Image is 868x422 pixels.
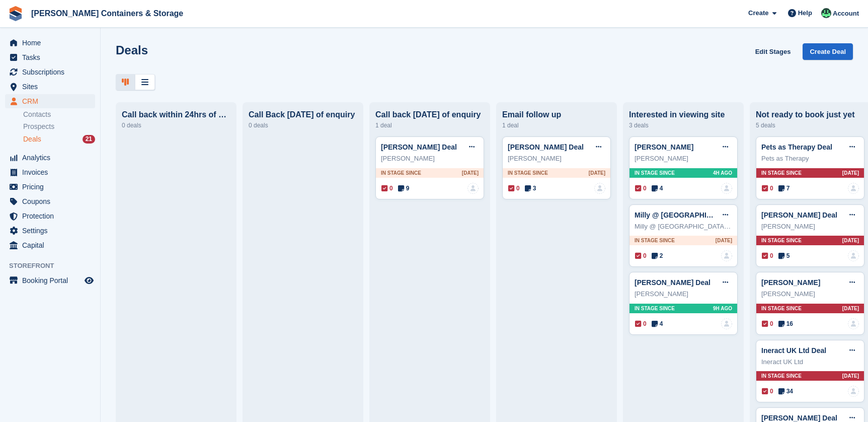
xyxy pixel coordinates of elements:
span: CRM [22,94,83,108]
div: [PERSON_NAME] [508,154,605,164]
img: Arjun Preetham [821,8,831,18]
a: [PERSON_NAME] Deal [508,143,584,151]
a: menu [5,94,95,108]
div: Milly @ [GEOGRAPHIC_DATA] Coffee Roasters [635,222,732,232]
span: In stage since [381,169,421,177]
a: menu [5,224,95,238]
a: Preview store [83,274,95,287]
span: [DATE] [716,237,732,244]
img: deal-assignee-blank [848,183,859,194]
a: Edit Stages [751,43,795,60]
a: [PERSON_NAME] [761,278,820,287]
span: 34 [778,387,793,396]
span: Prospects [23,122,54,131]
a: menu [5,80,95,94]
img: deal-assignee-blank [721,250,732,261]
span: Deals [23,134,41,144]
img: deal-assignee-blank [848,318,859,329]
div: 5 deals [756,119,864,131]
img: deal-assignee-blank [594,183,605,194]
a: menu [5,165,95,179]
span: In stage since [761,237,802,244]
span: In stage since [761,372,802,380]
a: menu [5,238,95,252]
a: menu [5,65,95,79]
span: In stage since [761,169,802,177]
div: Call Back [DATE] of enquiry [249,110,357,119]
a: menu [5,273,95,288]
a: deal-assignee-blank [848,386,859,397]
span: Tasks [22,50,83,64]
div: Call back [DATE] of enquiry [375,110,484,119]
span: 5 [778,251,790,260]
span: Account [833,9,859,19]
div: 1 deal [375,119,484,131]
img: deal-assignee-blank [721,183,732,194]
div: [PERSON_NAME] [635,154,732,164]
div: Pets as Therapy [761,154,859,164]
span: In stage since [635,237,675,244]
span: In stage since [635,305,675,312]
div: Call back within 24hrs of enquiry [122,110,230,119]
div: 21 [83,135,95,144]
span: 0 [635,251,647,260]
div: Ineract UK Ltd [761,357,859,367]
a: [PERSON_NAME] Deal [761,211,837,219]
span: 4 [652,319,663,328]
span: Help [798,8,812,18]
a: Create Deal [803,43,853,60]
span: 0 [762,251,773,260]
span: 0 [635,319,647,328]
div: [PERSON_NAME] [381,154,479,164]
span: Invoices [22,165,83,179]
span: [DATE] [842,237,859,244]
span: In stage since [635,169,675,177]
span: 0 [762,387,773,396]
span: 3 [525,184,536,193]
a: menu [5,50,95,64]
a: deal-assignee-blank [848,250,859,261]
a: [PERSON_NAME] Deal [761,414,837,422]
span: 4H AGO [713,169,732,177]
span: Protection [22,209,83,223]
span: 0 [762,184,773,193]
span: Settings [22,224,83,238]
span: [DATE] [842,305,859,312]
h1: Deals [116,43,148,57]
span: In stage since [508,169,548,177]
span: Storefront [9,261,100,271]
a: menu [5,36,95,50]
span: [DATE] [462,169,479,177]
span: In stage since [761,305,802,312]
span: 7 [778,184,790,193]
a: [PERSON_NAME] Containers & Storage [27,5,187,22]
span: 0 [762,319,773,328]
img: deal-assignee-blank [721,318,732,329]
a: Prospects [23,121,95,132]
span: Booking Portal [22,273,83,288]
div: 0 deals [122,119,230,131]
div: [PERSON_NAME] [761,289,859,299]
div: [PERSON_NAME] [761,222,859,232]
span: [DATE] [842,372,859,380]
div: 3 deals [629,119,738,131]
div: Not ready to book just yet [756,110,864,119]
a: menu [5,209,95,223]
span: 2 [652,251,663,260]
a: menu [5,194,95,208]
span: 0 [508,184,520,193]
a: menu [5,151,95,165]
div: [PERSON_NAME] [635,289,732,299]
a: Contacts [23,110,95,119]
div: Email follow up [502,110,611,119]
img: deal-assignee-blank [467,183,479,194]
span: Analytics [22,151,83,165]
span: Capital [22,238,83,252]
span: 4 [652,184,663,193]
span: Sites [22,80,83,94]
span: 9 [398,184,410,193]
